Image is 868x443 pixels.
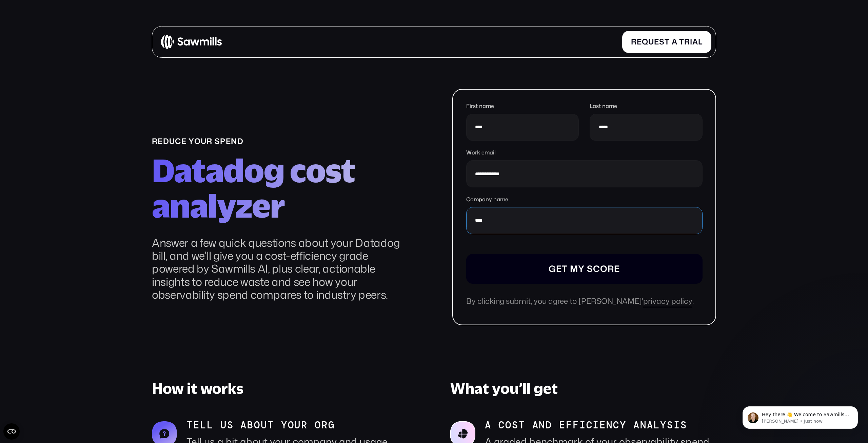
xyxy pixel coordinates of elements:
[466,297,703,307] div: By clicking submit, you agree to [PERSON_NAME]' .
[665,37,670,47] span: t
[450,380,716,398] h3: What you’ll get
[152,152,409,223] h2: Datadog cost analyzer
[485,419,709,431] p: A cost and efficiency analysis
[648,37,654,47] span: u
[698,37,703,47] span: l
[466,149,703,156] label: Work email
[692,37,698,47] span: a
[622,31,711,53] a: Requestatrial
[186,419,388,431] p: tell us about your org
[590,103,702,109] label: Last name
[466,103,703,307] form: Company name
[631,37,637,47] span: R
[466,103,579,109] label: First name
[152,236,409,301] p: Answer a few quick questions about your Datadog bill, and we’ll give you a cost-efficiency grade ...
[690,37,692,47] span: i
[466,196,703,203] label: Company name
[684,37,690,47] span: r
[654,37,659,47] span: e
[152,137,409,146] div: reduce your spend
[3,423,20,440] button: Open CMP widget
[637,37,642,47] span: e
[659,37,665,47] span: s
[672,37,677,47] span: a
[152,380,418,398] h3: How it works
[643,297,692,307] a: privacy policy
[642,37,649,47] span: q
[732,392,868,440] iframe: Intercom notifications message
[679,37,684,47] span: t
